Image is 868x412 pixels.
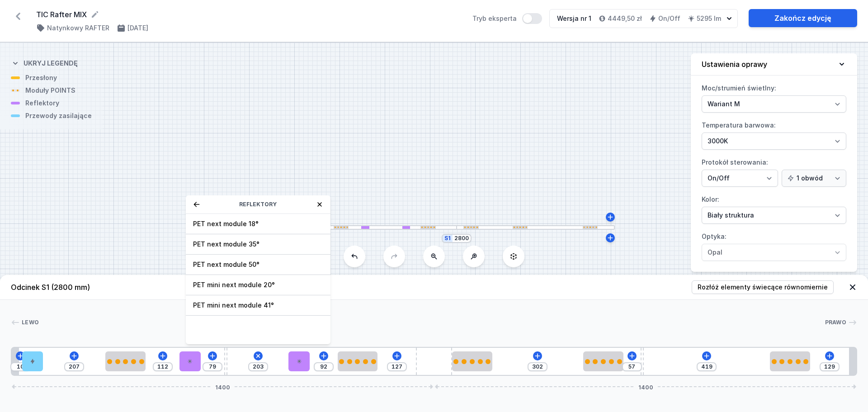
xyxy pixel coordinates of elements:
button: Wróć do listy kategorii [193,201,200,208]
select: Kolor: [702,207,846,224]
h4: Natynkowy RAFTER [47,24,109,33]
input: Wymiar [mm] [316,363,331,370]
span: PET next module 50° [193,260,323,269]
span: Lewo [22,319,39,326]
span: PET mini next module 20° [193,280,323,289]
input: Wymiar [mm] [625,363,639,370]
button: Wersja nr 14449,50 złOn/Off5295 lm [549,9,738,28]
input: Wymiar [mm] [699,363,714,370]
select: Optyka: [702,244,846,261]
button: Dodaj element [158,351,167,360]
input: Wymiar [mm] [390,363,404,370]
div: PET mini next module 41° [288,351,310,371]
span: 1400 [635,384,657,389]
button: Dodaj element [627,351,637,360]
input: Wymiar [mm] [822,363,837,370]
span: Reflektory [239,201,277,208]
button: Dodaj element [208,351,217,360]
input: Wymiar [mm] [156,363,170,370]
a: Zakończ edycję [749,9,857,27]
span: (2800 mm) [51,283,90,292]
button: Tryb eksperta [522,13,542,24]
input: Wymiar [mm] [67,363,81,370]
button: Ukryj legendę [11,52,78,73]
input: Wymiar [mm] [454,235,469,242]
div: 5 POINTS module 133mm 37° [105,351,146,371]
select: Protokół sterowania: [782,170,846,187]
select: Protokół sterowania: [702,170,778,187]
label: Kolor: [702,192,846,224]
button: Dodaj element [702,351,711,360]
h4: Ukryj legendę [24,59,78,68]
input: Wymiar [mm] [530,363,545,370]
input: Wymiar [mm] [251,363,265,370]
h4: [DATE] [127,24,148,33]
button: Dodaj element [252,350,264,362]
select: Moc/strumień świetlny: [702,95,846,113]
input: Wymiar [mm] [13,363,28,370]
div: PET next module 50° [179,351,201,371]
label: Optyka: [702,229,846,261]
select: Temperatura barwowa: [702,133,846,150]
button: Dodaj element [16,351,25,360]
button: Rozłóż elementy świecące równomiernie [692,280,834,294]
label: Moc/strumień świetlny: [702,81,846,113]
div: 5 POINTS module 133mm 37° [583,351,623,371]
div: 5 POINTS module 133mm 37° [770,351,810,371]
label: Temperatura barwowa: [702,118,846,150]
button: Dodaj element [70,351,79,360]
div: 5 POINTS module 133mm 37° [338,351,378,371]
input: Wymiar [mm] [205,363,220,370]
h4: On/Off [658,14,680,23]
span: Rozłóż elementy świecące równomiernie [698,283,828,292]
div: 5 POINTS module 133mm 37° [452,351,492,371]
span: PET next module 18° [193,219,323,228]
div: Hole for power supply cable [22,351,43,371]
div: Wersja nr 1 [557,14,591,23]
span: Prawo [825,319,847,326]
button: Dodaj element [392,351,401,360]
button: Edytuj nazwę projektu [90,10,99,19]
button: Dodaj element [825,351,834,360]
button: Dodaj element [533,351,542,360]
form: TIC Rafter MIX [36,9,462,20]
h4: 5295 lm [697,14,721,23]
label: Protokół sterowania: [702,155,846,187]
h4: 4449,50 zł [608,14,642,23]
h4: Odcinek S1 [11,282,90,293]
label: Tryb eksperta [472,13,542,24]
button: Dodaj element [319,351,328,360]
span: PET mini next module 41° [193,301,323,310]
h4: Ustawienia oprawy [702,59,767,70]
span: 1400 [212,384,234,389]
button: Zamknij okno [316,201,323,208]
span: PET next module 35° [193,240,323,249]
button: Ustawienia oprawy [691,53,857,76]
